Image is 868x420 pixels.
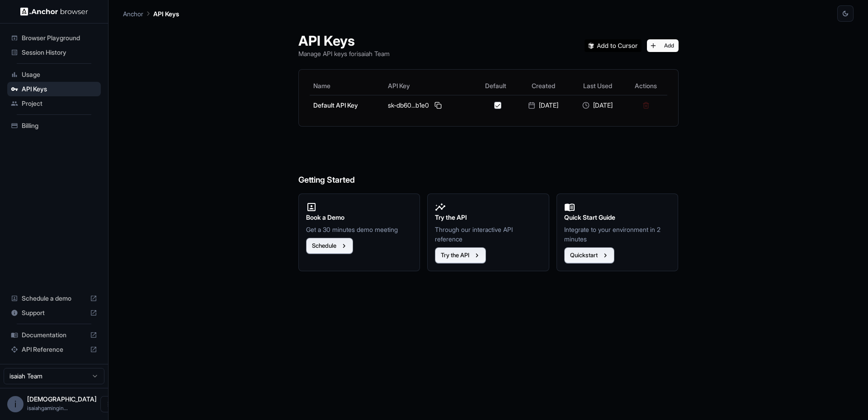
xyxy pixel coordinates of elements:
[7,96,101,111] div: Project
[22,294,86,303] span: Schedule a demo
[7,342,101,357] div: API Reference
[20,7,88,16] img: Anchor Logo
[22,330,86,340] span: Documentation
[7,291,101,306] div: Schedule a demo
[7,82,101,96] div: API Keys
[435,212,542,222] h2: Try the API
[571,77,625,95] th: Last Used
[435,225,542,244] p: Through our interactive API reference
[433,100,443,111] button: Copy API key
[564,247,614,264] button: Quickstart
[520,101,567,110] div: [DATE]
[625,77,667,95] th: Actions
[7,67,101,82] div: Usage
[475,77,516,95] th: Default
[22,48,97,57] span: Session History
[100,396,117,412] button: Open menu
[647,39,679,52] button: Add
[306,238,353,254] button: Schedule
[306,225,413,234] p: Get a 30 minutes demo meeting
[123,9,179,19] nav: breadcrumb
[123,9,143,19] p: Anchor
[435,247,486,264] button: Try the API
[585,39,642,52] img: Add anchorbrowser MCP server to Cursor
[310,95,385,115] td: Default API Key
[384,77,475,95] th: API Key
[27,395,97,403] span: isaiah
[7,45,101,60] div: Session History
[22,85,97,94] span: API Keys
[564,212,671,222] h2: Quick Start Guide
[22,308,86,317] span: Support
[7,328,101,342] div: Documentation
[7,118,101,133] div: Billing
[298,33,390,49] h1: API Keys
[516,77,571,95] th: Created
[7,396,24,412] div: i
[298,49,390,58] p: Manage API keys for isaiah Team
[574,101,621,110] div: [DATE]
[22,121,97,130] span: Billing
[27,405,68,411] span: isaiahgaminginc@gmail.com
[22,70,97,79] span: Usage
[310,77,385,95] th: Name
[22,345,86,354] span: API Reference
[388,100,472,111] div: sk-db60...b1e0
[298,137,679,187] h6: Getting Started
[22,33,97,42] span: Browser Playground
[7,31,101,45] div: Browser Playground
[22,99,97,108] span: Project
[153,9,179,19] p: API Keys
[7,306,101,320] div: Support
[306,212,413,222] h2: Book a Demo
[564,225,671,244] p: Integrate to your environment in 2 minutes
